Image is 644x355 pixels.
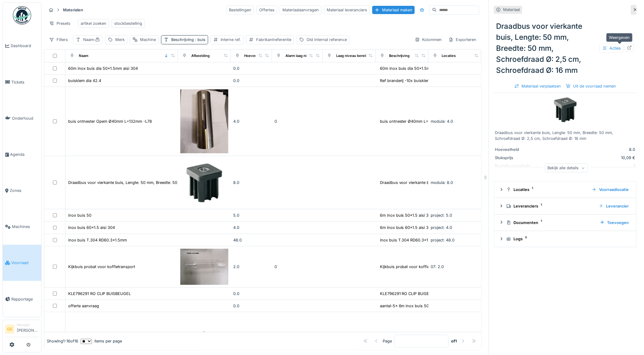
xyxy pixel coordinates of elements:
[221,37,241,43] div: Interne ref.
[10,188,39,193] span: Zones
[280,6,322,14] div: Materiaalaanvragen
[380,264,447,270] div: Kijkbuis probat voor koffietransport
[598,219,631,227] div: Toevoegen
[446,35,479,44] div: Exporteren
[597,202,631,210] div: Leverancier
[46,19,73,28] div: Presets
[389,53,410,58] div: Beschrijving
[285,53,315,58] div: Alarm laag niveau
[17,323,39,327] div: Manager
[68,118,152,124] div: buis ontnester Opem Ø40mm L=132mm -L78
[68,237,127,243] div: inox buis T.304 RD60.3x1.5mm
[274,264,320,270] div: 0
[81,338,122,344] div: items per page
[324,6,370,14] div: Materiaal leveranciers
[495,147,541,152] div: Hoeveelheid
[68,180,279,185] div: Draadbus voor vierkante buis, Lengte: 50 mm, Breedte: 50 mm, Schroefdraad Ø: 2,5 cm, Schroefdraad...
[3,64,41,100] a: Tickets
[451,338,457,344] strong: of 1
[5,323,39,337] a: GE Manager[PERSON_NAME]
[233,212,270,218] div: 5.0
[380,180,475,185] div: Draadbus voor vierkante buis, Lengte: 50 mm, Br...
[171,37,205,43] div: Beschrijving
[226,6,254,14] div: Bestellingen
[13,6,31,24] img: Badge_color-CXgf-gQk.svg
[380,212,434,218] div: 6m inox buis 50x1.5 aisi 304
[497,184,634,195] summary: Locaties1Voorraadlocatie
[3,173,41,209] a: Zones
[506,220,595,226] div: Documenten
[380,237,458,243] div: inox buis T.304 RD60.3x1.5mm per meter
[3,281,41,317] a: Rapportage
[606,33,633,42] div: Weergeven
[431,264,444,269] span: 07: 2.0
[256,6,277,14] div: Offertes
[3,28,41,64] a: Dashboard
[233,65,270,71] div: 0.0
[81,21,106,26] div: artikel zoeken
[68,65,138,71] div: 60m inox buis dia 50x1.5mm aisi 304
[506,187,587,192] div: Locaties
[10,151,39,157] span: Agenda
[600,44,624,53] div: Acties
[543,155,635,161] div: 10,09 €
[380,225,434,230] div: 6m inox buis 60x1.5 aisi 304
[12,115,39,121] span: Onderhoud
[140,37,156,43] div: Machine
[180,159,228,207] img: Draadbus voor vierkante buis, Lengte: 50 mm, Breedte: 50 mm, Schroefdraad Ø: 2,5 cm, Schroefdraad...
[114,21,142,26] div: stockbestelling
[233,225,270,230] div: 4.0
[497,200,634,212] summary: Leveranciers1Leverancier
[68,78,101,84] div: buisklem dia 42.4
[233,303,270,309] div: 0.0
[233,291,270,297] div: 0.0
[431,238,455,242] span: project: 48.0
[380,78,458,84] div: Ref branderij -10x buisklem dia 42.4 art ...
[495,130,635,141] div: Draadbus voor vierkante buis, Lengte: 50 mm, Breedte: 50 mm, Schroefdraad Ø: 2,5 cm, Schroefdraad...
[503,7,520,13] div: Materiaal
[494,18,637,78] div: Draadbus voor vierkante buis, Lengte: 50 mm, Breedte: 50 mm, Schroefdraad Ø: 2,5 cm, Schroefdraad...
[11,43,39,49] span: Dashboard
[180,89,228,153] img: buis ontnester Opem Ø40mm L=132mm -L78
[115,37,125,43] div: Merk
[11,79,39,85] span: Tickets
[512,82,564,90] div: Materiaal verplaatsen
[47,338,78,344] div: Showing 1 - 16 of 16
[68,303,99,309] div: offerte aanvraag
[380,65,458,71] div: 60m inox buis dia 50x1.5mm aisi 304 L79
[307,37,347,43] div: Old internal reference
[590,185,631,194] div: Voorraadlocatie
[68,291,131,297] div: KLE796291 RO CLIP BUISBEUGEL
[244,53,266,58] div: Hoeveelheid
[412,35,445,44] div: Kolommen
[543,147,635,152] div: 8.0
[79,53,88,58] div: Naam
[11,260,39,266] span: Voorraad
[336,53,370,58] div: Laag niveau bereikt?
[17,323,39,336] li: [PERSON_NAME]
[3,100,41,136] a: Onderhoud
[68,225,115,230] div: inox buis 60x1.5 aisi 304
[431,225,452,230] span: project: 4.0
[233,78,270,84] div: 0.0
[380,291,443,297] div: KLE796291 RO CLIP BUISBEUGEL
[5,325,14,334] li: GE
[431,180,453,185] span: modula: 8.0
[61,7,86,13] strong: Materialen
[233,264,270,270] div: 2.0
[380,118,467,124] div: buis ontnester Ø40mm L=132mm L78 denester
[545,163,588,172] div: Bekijk alle details
[83,37,100,43] div: Naam
[506,203,594,209] div: Leveranciers
[550,94,581,125] img: Draadbus voor vierkante buis, Lengte: 50 mm, Breedte: 50 mm, Schroefdraad Ø: 2,5 cm, Schroefdraad...
[497,217,634,228] summary: Documenten1Toevoegen
[372,6,415,14] div: Materiaal maken
[68,264,135,270] div: Kijkbuis probat voor koffietransport
[383,338,392,344] div: Page
[3,245,41,281] a: Voorraad
[442,53,456,58] div: Locaties
[191,53,210,58] div: Afbeelding
[564,82,619,90] div: Uit de voorraad nemen
[497,234,634,245] summary: Logs5
[380,303,470,309] div: aantal-5x 6m inox buis 50x1.5 aisi 304 aantal-...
